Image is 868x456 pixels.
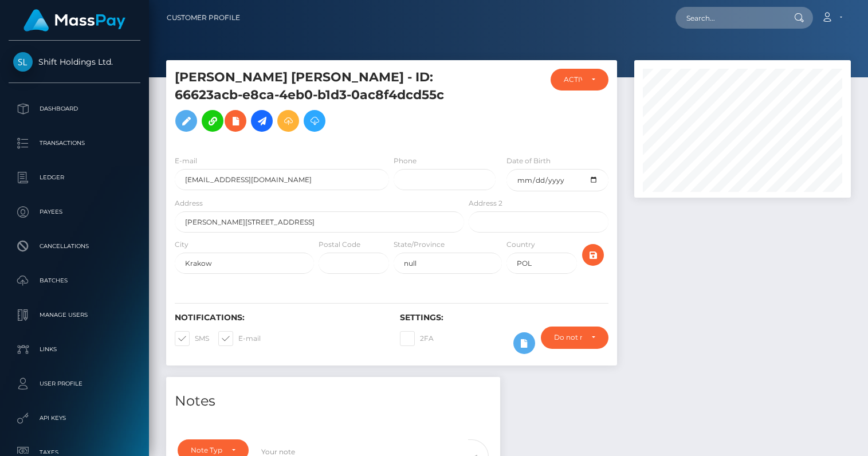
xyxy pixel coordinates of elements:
[554,333,582,342] div: Do not require
[13,272,136,289] p: Batches
[564,75,582,84] div: ACTIVE
[9,95,140,123] a: Dashboard
[251,110,273,132] a: Initiate Payout
[13,238,136,255] p: Cancellations
[191,446,222,455] div: Note Type
[394,156,417,166] label: Phone
[175,198,203,209] label: Address
[9,198,140,226] a: Payees
[175,69,458,137] h5: [PERSON_NAME] [PERSON_NAME] - ID: 66623acb-e8ca-4eb0-b1d3-0ac8f4dcd55c
[175,156,197,166] label: E-mail
[175,391,492,411] h4: Notes
[506,156,551,166] label: Date of Birth
[13,306,136,324] p: Manage Users
[506,239,535,250] label: Country
[23,9,125,32] img: MassPay Logo
[13,169,136,186] p: Ledger
[541,327,608,348] button: Do not require
[675,7,783,29] input: Search...
[9,232,140,261] a: Cancellations
[13,203,136,221] p: Payees
[9,266,140,295] a: Batches
[9,404,140,433] a: API Keys
[13,341,136,358] p: Links
[9,163,140,192] a: Ledger
[13,100,136,117] p: Dashboard
[13,410,136,427] p: API Keys
[400,331,434,346] label: 2FA
[9,301,140,329] a: Manage Users
[551,69,608,91] button: ACTIVE
[167,6,240,30] a: Customer Profile
[13,135,136,152] p: Transactions
[9,335,140,364] a: Links
[175,313,383,323] h6: Notifications:
[13,375,136,392] p: User Profile
[319,239,360,250] label: Postal Code
[9,57,140,67] span: Shift Holdings Ltd.
[175,239,188,250] label: City
[175,331,209,346] label: SMS
[218,331,261,346] label: E-mail
[13,52,33,72] img: Shift Holdings Ltd.
[400,313,608,323] h6: Settings:
[9,369,140,398] a: User Profile
[394,239,445,250] label: State/Province
[469,198,502,209] label: Address 2
[9,129,140,158] a: Transactions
